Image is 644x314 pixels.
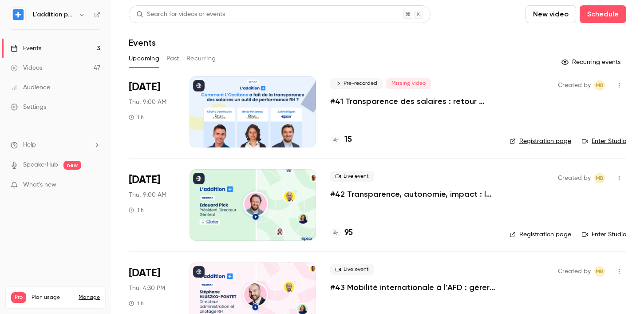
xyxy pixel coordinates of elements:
span: Thu, 9:00 AM [129,98,166,107]
div: Settings [11,103,46,111]
span: Live event [330,171,374,182]
a: Registration page [510,137,571,146]
span: Created by [558,173,591,183]
span: What's new [23,180,56,190]
a: #42 Transparence, autonomie, impact : la recette Clinitex [330,189,495,199]
a: Enter Studio [582,230,626,239]
span: Help [23,140,36,150]
span: Missing video [386,78,431,89]
span: MB [596,173,604,183]
span: Thu, 4:30 PM [129,284,165,293]
span: [DATE] [129,266,160,280]
a: #43 Mobilité internationale à l’AFD : gérer les talents au-delà des frontières [330,282,495,293]
button: Recurring events [557,55,626,69]
span: Created by [558,80,591,91]
div: 1 h [129,300,144,307]
button: Schedule [580,5,626,23]
span: MB [596,80,604,91]
a: SpeakerHub [23,160,58,170]
a: Registration page [510,230,571,239]
button: New video [525,5,576,23]
div: Audience [11,83,50,92]
span: MB [596,266,604,277]
a: 15 [330,134,352,146]
span: Mylène BELLANGER [594,266,605,277]
a: Manage [79,294,100,301]
span: Mylène BELLANGER [594,173,605,183]
button: Upcoming [129,52,159,66]
span: Pro [11,292,26,303]
a: #41 Transparence des salaires : retour d'expérience de L'Occitane [330,96,495,107]
button: Recurring [186,52,216,66]
span: [DATE] [129,80,160,94]
span: Thu, 9:00 AM [129,191,166,199]
a: 95 [330,227,353,239]
div: Oct 16 Thu, 9:00 AM (Europe/Paris) [129,76,175,147]
h4: 15 [344,134,352,146]
span: Live event [330,264,374,275]
span: Pre-recorded [330,78,383,89]
div: Nov 6 Thu, 9:00 AM (Europe/Paris) [129,169,175,240]
li: help-dropdown-opener [11,140,100,150]
span: [DATE] [129,173,160,187]
div: Videos [11,64,42,72]
span: Plan usage [32,294,73,301]
img: L'addition par Epsor [11,8,25,22]
span: Created by [558,266,591,277]
h6: L'addition par Epsor [33,10,75,19]
span: Mylène BELLANGER [594,80,605,91]
div: 1 h [129,207,144,214]
div: 1 h [129,114,144,121]
div: Search for videos or events [136,10,225,19]
span: new [63,161,81,170]
a: Enter Studio [582,137,626,146]
h4: 95 [344,227,353,239]
div: Events [11,44,41,53]
h1: Events [129,37,156,48]
button: Past [166,52,179,66]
